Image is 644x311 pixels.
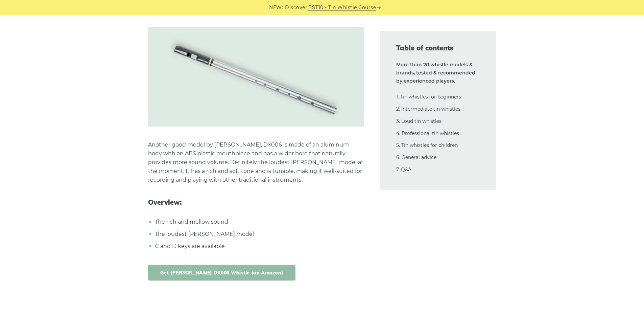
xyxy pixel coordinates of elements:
a: 2. Intermediate tin whistles [396,106,460,112]
a: 7. Q&A [396,166,411,173]
p: Another good model by [PERSON_NAME], DX006 is made of an aluminum body with an ABS plastic mouthp... [148,140,364,184]
a: 1. Tin whistles for beginners [396,94,461,100]
a: PST10 - Tin Whistle Course [308,4,376,12]
li: The loudest [PERSON_NAME] model [153,230,364,239]
span: NEW: [269,4,283,12]
a: 6. General advice [396,154,436,160]
a: 5. Tin whistles for children [396,142,458,148]
a: Get [PERSON_NAME] DX006 Whistle (on Amazon) [148,265,296,281]
a: 3. Loud tin whistles [396,118,442,124]
h3: [PERSON_NAME] DX006 [148,4,364,16]
li: C and D keys are available [153,242,364,251]
a: 4. Professional tin whistles [396,130,459,136]
span: Overview: [148,198,364,206]
span: Table of contents [396,43,480,53]
span: Discover [285,4,307,12]
strong: More than 20 whistle models & brands, tested & recommended by experienced players. [396,62,475,84]
img: Tony Dixon DX006 Tin Whistle [148,27,364,127]
li: The rich and mellow sound [153,218,364,226]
